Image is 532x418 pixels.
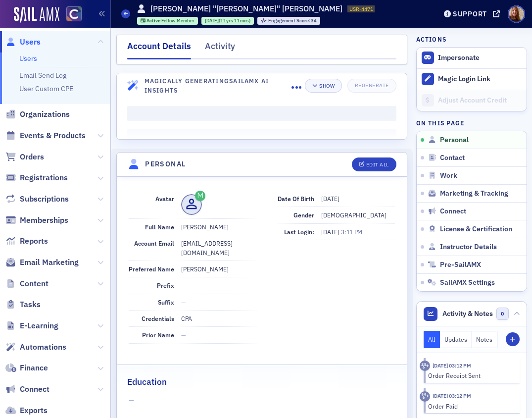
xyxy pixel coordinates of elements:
[201,17,254,25] div: 2013-09-30 00:00:00
[161,17,194,24] span: Fellow Member
[127,375,167,388] h2: Education
[181,331,186,339] span: —
[417,68,527,90] button: Magic Login Link
[428,402,513,411] div: Order Paid
[347,79,396,93] button: Regenerate
[508,5,525,23] span: Profile
[5,405,48,416] a: Exports
[416,35,447,44] h4: Actions
[134,239,174,247] span: Account Email
[442,309,493,319] span: Activity & Notes
[321,228,341,236] span: [DATE]
[305,79,342,93] button: Show
[181,261,256,277] dd: [PERSON_NAME]
[440,331,472,348] button: Updates
[142,314,174,322] span: Credentials
[20,109,70,120] span: Organizations
[20,299,41,310] span: Tasks
[438,75,521,84] div: Magic Login Link
[278,195,314,203] span: Date of Birth
[416,118,527,127] h4: On this page
[19,84,73,93] a: User Custom CPE
[440,278,495,287] span: SailAMX Settings
[5,363,48,373] a: Finance
[205,40,235,58] div: Activity
[20,215,68,226] span: Memberships
[20,342,66,353] span: Automations
[129,395,395,406] span: —
[440,225,512,234] span: License & Certification
[268,18,317,24] div: 34
[20,152,44,162] span: Orders
[352,157,396,171] button: Edit All
[5,299,41,310] a: Tasks
[366,162,389,167] div: Edit All
[20,257,79,268] span: Email Marketing
[5,236,48,247] a: Reports
[5,194,69,205] a: Subscriptions
[284,228,314,236] span: Last Login:
[20,236,48,247] span: Reports
[158,298,174,306] span: Suffix
[5,384,49,395] a: Connect
[205,17,250,24] div: (11yrs 11mos)
[5,152,44,162] a: Orders
[66,6,82,22] img: SailAMX
[150,3,342,14] h1: [PERSON_NAME] "[PERSON_NAME]" [PERSON_NAME]
[349,5,373,12] span: USR-4471
[146,17,161,24] span: Active
[129,265,174,273] span: Preferred Name
[472,331,498,348] button: Notes
[20,37,41,48] span: Users
[157,281,174,289] span: Prefix
[440,189,508,198] span: Marketing & Tracking
[205,17,219,24] span: [DATE]
[20,405,48,416] span: Exports
[20,194,69,205] span: Subscriptions
[19,71,66,80] a: Email Send Log
[127,40,191,59] div: Account Details
[420,391,430,402] div: Activity
[5,320,58,331] a: E-Learning
[293,211,314,219] span: Gender
[433,392,471,399] time: 6/5/2025 03:12 PM
[145,159,186,169] h4: Personal
[145,223,174,231] span: Full Name
[145,76,292,95] h4: Magically Generating SailAMX AI Insights
[321,195,339,203] span: [DATE]
[5,130,86,141] a: Events & Products
[496,308,509,320] span: 0
[440,154,465,162] span: Contact
[440,136,469,145] span: Personal
[453,9,487,18] div: Support
[142,331,174,339] span: Prior Name
[424,331,440,348] button: All
[5,278,48,289] a: Content
[20,384,49,395] span: Connect
[19,54,37,63] a: Users
[181,235,256,261] dd: [EMAIL_ADDRESS][DOMAIN_NAME]
[59,6,82,23] a: View Homepage
[438,96,521,105] div: Adjust Account Credit
[181,219,256,235] dd: [PERSON_NAME]
[20,130,86,141] span: Events & Products
[14,7,59,23] img: SailAMX
[321,207,394,223] dd: [DEMOGRAPHIC_DATA]
[155,195,174,203] span: Avatar
[137,17,198,25] div: Active: Active: Fellow Member
[319,83,335,89] div: Show
[440,207,466,216] span: Connect
[420,361,430,371] div: Activity
[5,172,68,183] a: Registrations
[20,278,48,289] span: Content
[5,37,41,48] a: Users
[268,17,311,24] span: Engagement Score :
[433,362,471,369] time: 6/5/2025 03:12 PM
[5,342,66,353] a: Automations
[440,171,457,180] span: Work
[141,17,195,24] a: Active Fellow Member
[428,371,513,380] div: Order Receipt Sent
[20,363,48,373] span: Finance
[341,228,362,236] span: 3:11 PM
